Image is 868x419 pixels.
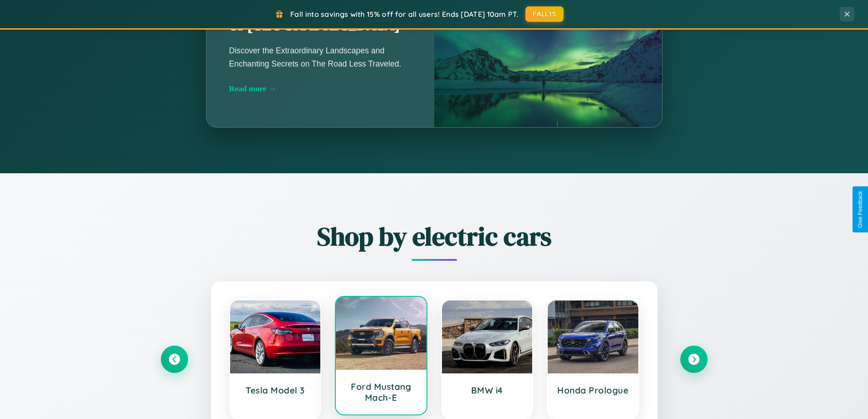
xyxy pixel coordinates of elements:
h3: BMW i4 [451,385,524,396]
span: Fall into savings with 15% off for all users! Ends [DATE] 10am PT. [290,10,519,19]
h3: Honda Prologue [557,385,629,396]
div: Give Feedback [857,191,863,228]
div: Read more → [229,84,411,93]
h3: Ford Mustang Mach-E [345,381,417,403]
h3: Tesla Model 3 [239,385,312,396]
button: FALL15 [525,6,564,22]
h2: Shop by electric cars [161,219,708,254]
p: Discover the Extraordinary Landscapes and Enchanting Secrets on The Road Less Traveled. [229,44,411,70]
